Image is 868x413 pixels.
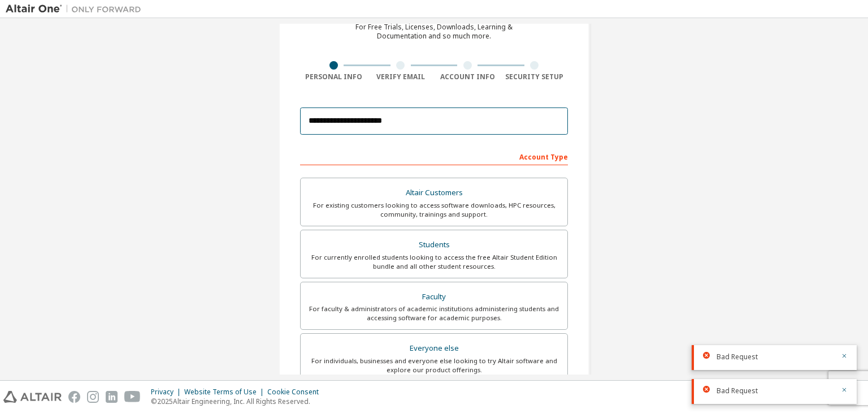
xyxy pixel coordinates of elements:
[184,388,267,397] div: Website Terms of Use
[307,201,561,219] div: For existing customers looking to access software downloads, HPC resources, community, trainings ...
[717,386,758,395] span: Bad Request
[434,72,501,81] div: Account Info
[307,185,561,201] div: Altair Customers
[307,356,561,375] div: For individuals, businesses and everyone else looking to try Altair software and explore our prod...
[307,237,561,253] div: Students
[106,391,118,403] img: linkedin.svg
[307,289,561,305] div: Faculty
[300,147,568,165] div: Account Type
[151,388,184,397] div: Privacy
[3,391,62,403] img: altair_logo.svg
[355,23,513,41] div: For Free Trials, Licenses, Downloads, Learning & Documentation and so much more.
[151,397,325,406] p: © 2025 Altair Engineering, Inc. All Rights Reserved.
[307,341,561,356] div: Everyone else
[717,352,758,362] span: Bad Request
[87,391,99,403] img: instagram.svg
[300,72,367,81] div: Personal Info
[367,72,435,81] div: Verify Email
[68,391,80,403] img: facebook.svg
[124,391,141,403] img: youtube.svg
[6,3,147,15] img: Altair One
[267,388,325,397] div: Cookie Consent
[501,72,568,81] div: Security Setup
[307,304,561,322] div: For faculty & administrators of academic institutions administering students and accessing softwa...
[307,253,561,271] div: For currently enrolled students looking to access the free Altair Student Edition bundle and all ...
